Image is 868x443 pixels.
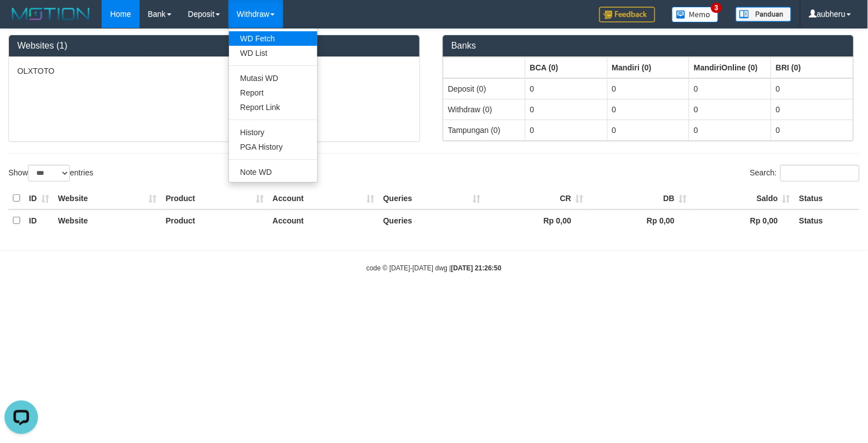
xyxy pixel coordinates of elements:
td: 0 [771,120,853,140]
label: Search: [750,165,860,182]
th: Website [54,188,161,209]
td: 0 [771,78,853,99]
th: Status [795,188,860,209]
strong: [DATE] 21:26:50 [451,264,502,272]
td: 0 [607,120,689,140]
td: Tampungan (0) [443,120,526,140]
th: Group: activate to sort column ascending [771,57,853,78]
th: Queries [379,209,485,231]
img: Button%20Memo.svg [672,7,719,22]
th: Product [161,209,268,231]
h3: Banks [451,41,845,51]
td: 0 [525,120,607,140]
td: 0 [689,78,771,99]
h3: Websites (1) [17,41,411,51]
img: panduan.png [736,7,791,22]
th: DB [588,188,691,209]
th: Rp 0,00 [485,209,588,231]
a: WD List [229,46,317,60]
select: Showentries [28,165,70,182]
th: Product [161,188,268,209]
input: Search: [780,165,860,182]
label: Show entries [8,165,93,182]
td: Withdraw (0) [443,99,526,120]
a: WD Fetch [229,31,317,46]
a: Mutasi WD [229,71,317,85]
th: Account [268,188,379,209]
td: 0 [689,120,771,140]
a: PGA History [229,140,317,154]
th: Group: activate to sort column ascending [525,57,607,78]
td: 0 [689,99,771,120]
td: 0 [525,78,607,99]
th: Status [795,209,860,231]
th: Account [268,209,379,231]
td: 0 [771,99,853,120]
a: Report Link [229,100,317,115]
th: Group: activate to sort column ascending [443,57,526,78]
small: code © [DATE]-[DATE] dwg | [366,264,502,272]
th: CR [485,188,588,209]
td: Deposit (0) [443,78,526,99]
th: Group: activate to sort column ascending [689,57,771,78]
th: Group: activate to sort column ascending [607,57,689,78]
td: 0 [525,99,607,120]
a: History [229,125,317,140]
th: Saldo [691,188,795,209]
th: ID [25,209,54,231]
td: 0 [607,78,689,99]
a: Report [229,85,317,100]
th: ID [25,188,54,209]
img: MOTION_logo.png [8,6,93,22]
th: Rp 0,00 [691,209,795,231]
td: 0 [607,99,689,120]
th: Rp 0,00 [588,209,691,231]
th: Website [54,209,161,231]
p: OLXTOTO [17,65,411,77]
span: 3 [711,3,723,13]
button: Open LiveChat chat widget [4,4,38,38]
th: Queries [379,188,485,209]
a: Note WD [229,165,317,179]
img: Feedback.jpg [599,7,655,22]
